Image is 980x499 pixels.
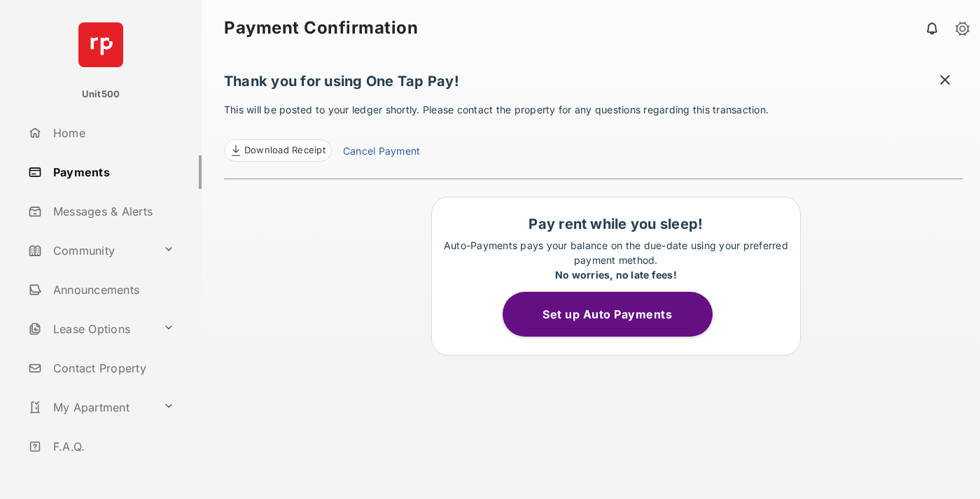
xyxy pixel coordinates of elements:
a: Community [22,234,157,267]
button: Set up Auto Payments [503,292,713,337]
a: Cancel Payment [343,143,420,162]
a: My Apartment [22,391,157,424]
a: Payments [22,155,202,189]
a: Contact Property [22,351,202,385]
a: F.A.Q. [22,430,202,463]
p: This will be posted to your ledger shortly. Please contact the property for any questions regardi... [224,102,963,162]
h1: Thank you for using One Tap Pay! [224,73,963,97]
p: Auto-Payments pays your balance on the due-date using your preferred payment method. [439,238,793,282]
p: Unit500 [82,87,120,101]
h1: Pay rent while you sleep! [439,216,793,232]
span: Download Receipt [244,143,325,157]
a: Set up Auto Payments [503,307,729,321]
img: svg+xml;base64,PHN2ZyB4bWxucz0iaHR0cDovL3d3dy53My5vcmcvMjAwMC9zdmciIHdpZHRoPSI2NCIgaGVpZ2h0PSI2NC... [78,22,123,67]
a: Home [22,116,202,150]
strong: Payment Confirmation [224,20,418,36]
div: No worries, no late fees! [439,267,793,282]
a: Announcements [22,273,202,307]
a: Messages & Alerts [22,195,202,228]
a: Download Receipt [224,139,332,162]
a: Lease Options [22,312,157,346]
